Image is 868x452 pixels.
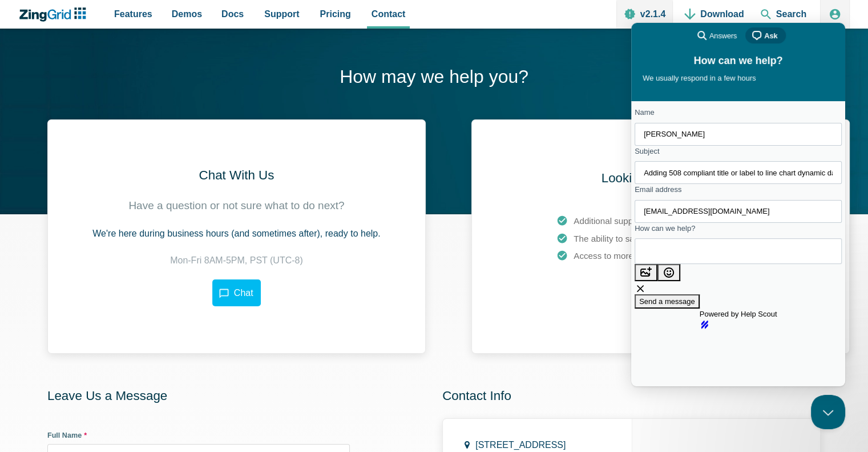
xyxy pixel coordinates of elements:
p: Mon-Fri 8AM-5PM, PST (UTC-8) [170,253,303,268]
span: Access to more themes, templates, and resources [574,251,766,261]
h2: Looking for Support? [601,170,720,186]
span: Pricing [320,6,351,22]
h2: Contact Info [442,387,850,404]
h2: Leave Us a Message [47,387,426,404]
p: Have a question or not sure what to do next? [128,198,344,214]
h1: How may we help you? [18,65,850,91]
span: Contact [372,6,406,22]
span: Support [264,6,299,22]
span: Docs [221,6,244,22]
span: Demos [172,6,202,22]
iframe: Help Scout Beacon - Close [811,395,845,429]
iframe: Help Scout Beacon - Live Chat, Contact Form, and Knowledge Base [631,23,845,386]
span: Additional support options [574,216,673,226]
p: We're here during business hours (and sometimes after), ready to help. [92,226,380,241]
label: Full Name [47,430,350,441]
span: The ability to save and share demos in our Studio [574,234,764,243]
span: Features [114,6,152,22]
h2: Chat With Us [199,167,274,183]
a: ZingChart Logo. Click to return to the homepage [18,7,92,22]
